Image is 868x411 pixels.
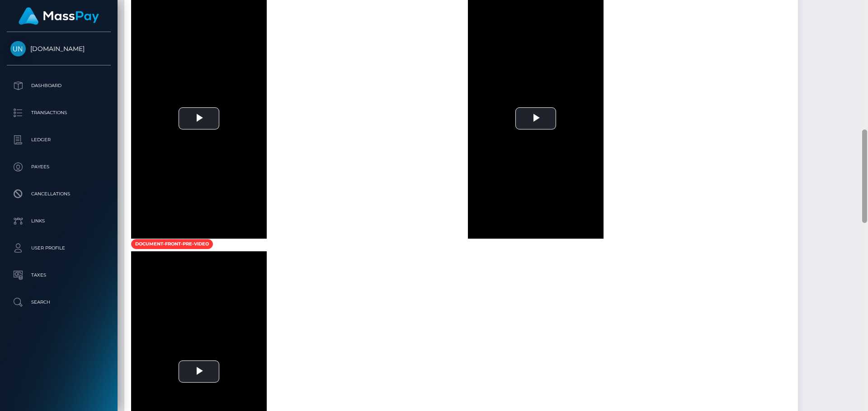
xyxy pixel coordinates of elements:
[10,41,26,56] img: Unlockt.me
[10,187,107,201] p: Cancellations
[7,237,111,259] a: User Profile
[179,107,219,129] button: Play Video
[131,239,213,249] span: document-front-pre-video
[19,7,99,25] img: MassPay Logo
[7,129,111,151] a: Ledger
[515,107,556,129] button: Play Video
[10,79,107,92] p: Dashboard
[7,210,111,232] a: Links
[10,160,107,174] p: Payees
[10,214,107,228] p: Links
[7,183,111,205] a: Cancellations
[7,45,111,53] span: [DOMAIN_NAME]
[7,102,111,124] a: Transactions
[7,156,111,178] a: Payees
[10,268,107,282] p: Taxes
[10,106,107,120] p: Transactions
[10,296,107,309] p: Search
[10,133,107,147] p: Ledger
[10,241,107,255] p: User Profile
[7,291,111,314] a: Search
[179,360,219,383] button: Play Video
[7,74,111,97] a: Dashboard
[7,264,111,286] a: Taxes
